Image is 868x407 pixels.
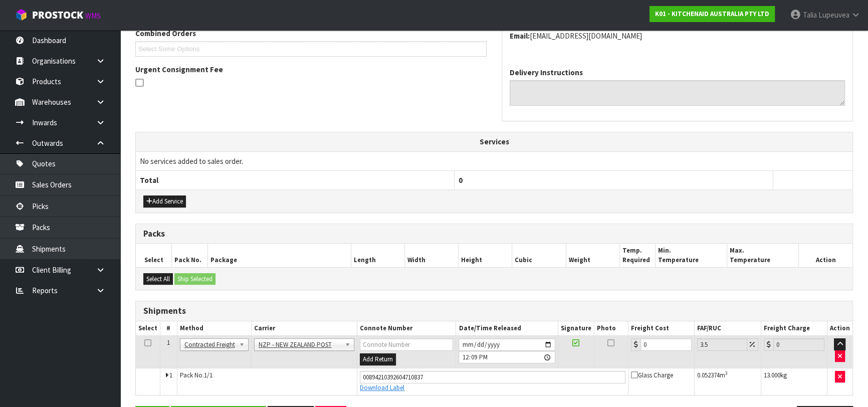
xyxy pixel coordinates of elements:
th: Length [351,244,404,267]
th: Signature [558,321,594,336]
strong: email [510,31,530,41]
input: Freight Charge [773,338,824,351]
button: Add Service [143,195,186,208]
th: Package [207,244,351,267]
th: Temp. Required [619,244,656,267]
label: Combined Orders [135,28,196,39]
th: Freight Charge [761,321,827,336]
th: Max. Temperature [727,244,799,267]
input: Connote Number [360,338,453,351]
input: Connote Number [360,371,625,383]
td: kg [761,368,827,395]
span: ProStock [32,9,83,22]
th: Weight [566,244,619,267]
span: 0.052374 [697,371,720,379]
input: Freight Adjustment [697,338,748,351]
h3: Packs [143,229,845,239]
th: Pack No. [172,244,208,267]
th: Select [136,244,172,267]
button: Select All [143,273,173,285]
td: m [694,368,761,395]
th: Connote Number [357,321,456,336]
span: Glass Charge [631,371,673,379]
th: Freight Cost [628,321,695,336]
strong: K01 - KITCHENAID AUSTRALIA PTY LTD [655,10,769,18]
input: Freight Cost [640,338,692,351]
th: Photo [594,321,628,336]
span: 0 [459,175,463,185]
small: WMS [85,11,101,21]
td: No services added to sales order. [136,151,852,170]
th: Select [136,321,160,336]
span: NZP - NEW ZEALAND POST [259,339,341,351]
a: K01 - KITCHENAID AUSTRALIA PTY LTD [649,6,775,22]
h3: Shipments [143,306,845,316]
th: Services [136,132,852,151]
th: Method [177,321,251,336]
th: Cubic [512,244,566,267]
th: Total [136,171,455,190]
span: Contracted Freight [184,339,235,351]
th: Carrier [251,321,357,336]
address: 272160155 [EMAIL_ADDRESS][DOMAIN_NAME] [510,20,845,42]
th: Height [459,244,512,267]
button: Ship Selected [174,273,215,285]
sup: 3 [725,370,728,376]
a: Download Label [360,383,404,392]
th: # [160,321,177,336]
span: 1 [167,338,170,347]
span: 13.000 [764,371,780,379]
th: Action [827,321,852,336]
th: Min. Temperature [656,244,727,267]
td: Pack No. [177,368,357,395]
span: Lupeuvea [818,10,849,20]
label: Delivery Instructions [510,67,583,78]
span: 1 [169,371,172,379]
label: Urgent Consignment Fee [135,64,223,75]
span: 1/1 [204,371,212,379]
button: Add Return [360,353,396,365]
th: Action [799,244,852,267]
th: Date/Time Released [456,321,558,336]
img: cube-alt.png [15,9,28,21]
span: Talia [803,10,817,20]
th: FAF/RUC [694,321,761,336]
th: Width [404,244,458,267]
